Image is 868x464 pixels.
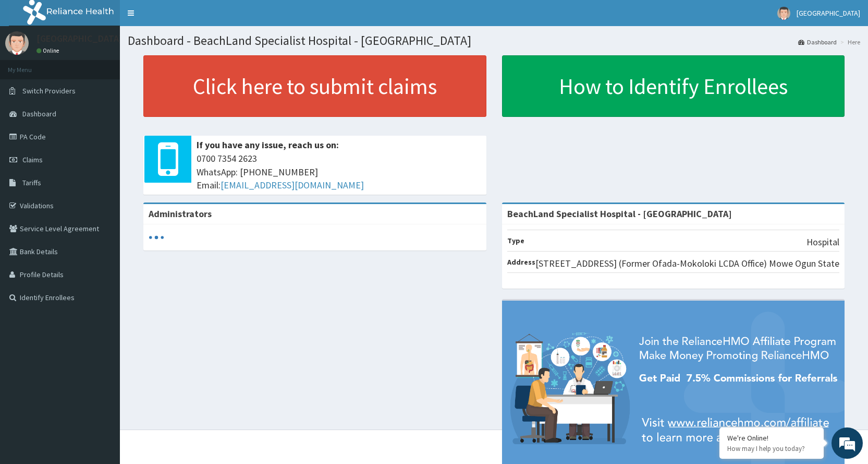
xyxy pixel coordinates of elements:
[507,236,524,245] b: Type
[22,155,43,164] span: Claims
[798,38,837,46] a: Dashboard
[128,34,860,47] h1: Dashboard - BeachLand Specialist Hospital - [GEOGRAPHIC_DATA]
[22,109,56,118] span: Dashboard
[36,34,123,43] p: [GEOGRAPHIC_DATA]
[727,444,816,453] p: How may I help you today?
[502,55,845,117] a: How to Identify Enrollees
[22,178,41,187] span: Tariffs
[197,152,481,192] span: 0700 7354 2623 WhatsApp: [PHONE_NUMBER] Email:
[143,55,486,117] a: Click here to submit claims
[149,208,212,220] b: Administrators
[197,139,339,151] b: If you have any issue, reach us on:
[149,230,164,245] svg: audio-loading
[36,47,62,54] a: Online
[806,235,839,249] p: Hospital
[838,38,860,46] li: Here
[777,7,790,20] img: User Image
[797,8,860,18] span: [GEOGRAPHIC_DATA]
[727,433,816,443] div: We're Online!
[221,179,364,191] a: [EMAIL_ADDRESS][DOMAIN_NAME]
[5,31,29,55] img: User Image
[535,257,839,270] p: [STREET_ADDRESS] (Former Ofada-Mokoloki LCDA Office) Mowe Ogun State
[507,208,732,220] strong: BeachLand Specialist Hospital - [GEOGRAPHIC_DATA]
[22,86,76,96] span: Switch Providers
[507,257,535,267] b: Address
